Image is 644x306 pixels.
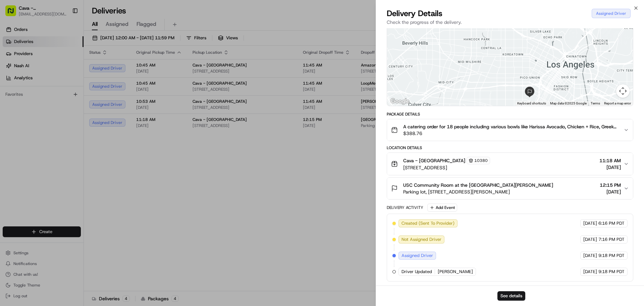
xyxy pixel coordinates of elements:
[13,104,19,110] img: 1736555255976-a54dd68f-1ca7-489b-9aae-adbdc363a1c4
[550,101,587,105] span: Map data ©2025 Google
[13,132,51,139] span: Knowledge Base
[57,133,62,138] div: 💻
[387,8,442,19] span: Delivery Details
[600,188,621,195] span: [DATE]
[104,86,122,94] button: See all
[403,123,618,130] span: A catering order for 18 people including various bowls like Harissa Avocado, Chicken + Rice, Gree...
[7,87,45,93] div: Past conversations
[598,220,625,226] span: 6:16 PM PDT
[47,148,81,154] a: Powered byPylon
[599,164,621,171] span: [DATE]
[604,101,631,105] a: Report a map error
[616,84,630,98] button: Map camera controls
[517,101,546,106] button: Keyboard shortcuts
[7,7,20,20] img: Nash
[401,269,432,275] span: Driver Updated
[389,97,411,106] a: Open this area in Google Maps (opens a new window)
[76,104,90,110] span: [DATE]
[387,205,423,210] div: Delivery Activity
[474,158,488,163] span: 10380
[21,104,71,110] span: Wisdom [PERSON_NAME]
[497,291,525,301] button: See details
[387,19,633,26] p: Check the progress of the delivery.
[387,153,633,175] button: Cava - [GEOGRAPHIC_DATA]10380[STREET_ADDRESS]11:18 AM[DATE]
[598,236,625,243] span: 7:16 PM PDT
[600,182,621,188] span: 12:15 PM
[599,157,621,164] span: 11:18 AM
[438,269,473,275] span: [PERSON_NAME]
[387,112,633,117] div: Package Details
[7,98,17,111] img: Wisdom Oko
[403,188,553,195] span: Parking lot, [STREET_ADDRESS][PERSON_NAME]
[73,104,75,110] span: •
[387,178,633,199] button: USC Community Room at the [GEOGRAPHIC_DATA][PERSON_NAME]Parking lot, [STREET_ADDRESS][PERSON_NAME...
[403,182,553,188] span: USC Community Room at the [GEOGRAPHIC_DATA][PERSON_NAME]
[17,43,111,50] input: Clear
[387,145,633,150] div: Location Details
[7,64,19,76] img: 1736555255976-a54dd68f-1ca7-489b-9aae-adbdc363a1c4
[403,164,490,171] span: [STREET_ADDRESS]
[583,253,597,259] span: [DATE]
[67,148,81,154] span: Pylon
[30,71,92,76] div: We're available if you need us!
[114,66,122,74] button: Start new chat
[583,236,597,243] span: [DATE]
[583,269,597,275] span: [DATE]
[598,269,625,275] span: 9:18 PM PDT
[591,101,600,105] a: Terms
[14,64,26,76] img: 8571987876998_91fb9ceb93ad5c398215_72.jpg
[401,220,454,226] span: Created (Sent To Provider)
[427,204,457,212] button: Add Event
[583,220,597,226] span: [DATE]
[401,253,433,259] span: Assigned Driver
[403,130,618,137] span: $388.76
[4,129,54,141] a: 📗Knowledge Base
[7,27,122,38] p: Welcome 👋
[54,129,110,141] a: 💻API Documentation
[598,253,625,259] span: 9:18 PM PDT
[63,132,108,139] span: API Documentation
[387,119,633,141] button: A catering order for 18 people including various bowls like Harissa Avocado, Chicken + Rice, Gree...
[403,157,465,164] span: Cava - [GEOGRAPHIC_DATA]
[401,236,441,243] span: Not Assigned Driver
[7,133,12,138] div: 📗
[30,64,110,71] div: Start new chat
[389,97,411,106] img: Google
